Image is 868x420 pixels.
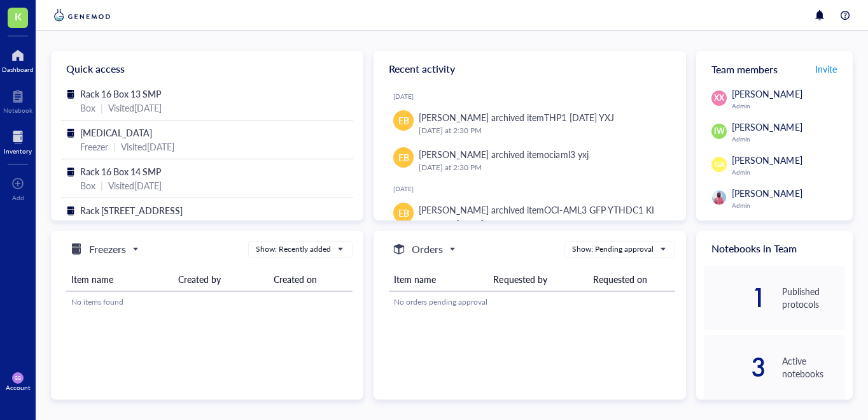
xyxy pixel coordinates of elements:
[80,126,152,139] span: [MEDICAL_DATA]
[704,357,767,377] div: 3
[6,384,31,391] div: Account
[412,242,443,257] h5: Orders
[544,111,613,124] div: THP1 [DATE] YXJ
[173,268,269,291] th: Created by
[101,178,103,192] div: |
[732,168,845,176] div: Admin
[732,201,845,209] div: Admin
[101,101,103,115] div: |
[815,62,837,75] span: Invite
[389,268,488,291] th: Item name
[732,154,802,166] span: [PERSON_NAME]
[732,187,802,199] span: [PERSON_NAME]
[398,150,409,164] span: EB
[269,268,353,291] th: Created on
[12,194,24,201] div: Add
[89,242,126,257] h5: Freezers
[80,178,95,192] div: Box
[696,231,853,266] div: Notebooks in Team
[588,268,675,291] th: Requested on
[108,101,162,115] div: Visited [DATE]
[714,126,725,137] span: IW
[393,185,676,192] div: [DATE]
[544,148,588,161] div: ociaml3 yxj
[696,51,853,87] div: Team members
[80,140,108,154] div: Freezer
[419,110,613,124] div: [PERSON_NAME] archived item
[4,127,32,155] a: Inventory
[419,147,588,161] div: [PERSON_NAME] archived item
[732,102,845,110] div: Admin
[51,8,113,23] img: genemod-logo
[121,140,174,154] div: Visited [DATE]
[80,101,95,115] div: Box
[398,113,409,127] span: EB
[101,217,103,231] div: |
[3,86,32,114] a: Notebook
[374,51,686,87] div: Recent activity
[80,87,162,100] span: Rack 16 Box 13 SMP
[80,204,183,217] span: Rack [STREET_ADDRESS]
[66,268,173,291] th: Item name
[4,147,32,155] div: Inventory
[704,287,767,308] div: 1
[714,92,724,104] span: XX
[80,217,95,231] div: Box
[732,135,845,143] div: Admin
[108,217,162,231] div: Visited [DATE]
[113,140,116,154] div: |
[782,354,845,380] div: Active notebooks
[108,178,162,192] div: Visited [DATE]
[815,59,837,79] button: Invite
[394,296,670,308] div: No orders pending approval
[488,268,587,291] th: Requested by
[572,243,654,255] div: Show: Pending approval
[2,66,34,73] div: Dashboard
[782,285,845,310] div: Published protocols
[51,51,363,87] div: Quick access
[712,191,726,205] img: f8f27afb-f33d-4f80-a997-14505bd0ceeb.jpeg
[80,165,162,178] span: Rack 16 Box 14 SMP
[3,106,32,114] div: Notebook
[71,296,347,308] div: No items found
[2,45,34,73] a: Dashboard
[15,375,20,380] span: GG
[15,8,22,24] span: K
[419,161,666,174] div: [DATE] at 2:30 PM
[256,243,331,255] div: Show: Recently added
[732,87,802,100] span: [PERSON_NAME]
[393,92,676,100] div: [DATE]
[419,124,666,137] div: [DATE] at 2:30 PM
[732,220,802,233] span: [PERSON_NAME]
[714,159,724,170] span: GA
[732,120,802,133] span: [PERSON_NAME]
